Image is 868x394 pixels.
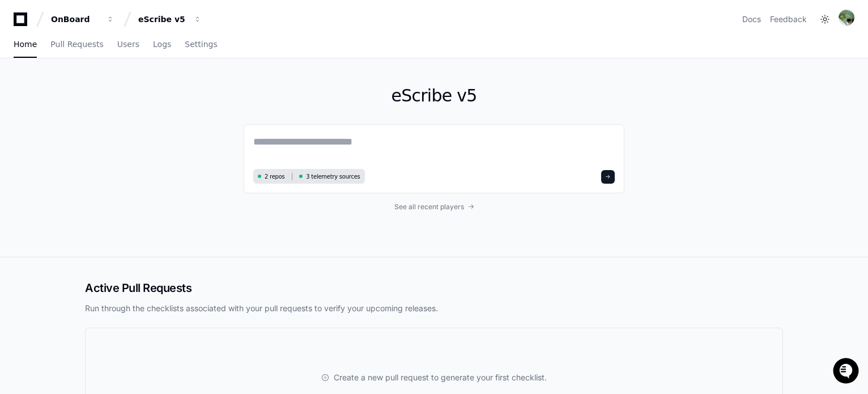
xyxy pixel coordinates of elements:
h2: Active Pull Requests [85,280,783,296]
div: eScribe v5 [138,14,187,25]
button: eScribe v5 [134,9,206,29]
img: 1736555170064-99ba0984-63c1-480f-8ee9-699278ef63ed [11,84,32,105]
span: Home [14,41,37,48]
a: Home [14,32,37,58]
a: Settings [185,32,217,58]
span: 3 telemetry sources [306,172,360,181]
button: Start new chat [193,88,206,101]
h1: eScribe v5 [244,86,624,106]
iframe: Open customer support [832,357,862,387]
span: Pylon [113,119,137,128]
a: Logs [153,32,171,58]
div: Start new chat [39,84,186,96]
span: Settings [185,41,217,48]
a: Pull Requests [50,32,103,58]
img: PlayerZero [11,11,34,34]
span: Users [117,41,139,48]
button: Feedback [770,14,807,25]
span: 2 repos [265,172,285,181]
div: Welcome [11,45,206,63]
a: Docs [742,14,761,25]
button: OnBoard [46,9,119,29]
p: Run through the checklists associated with your pull requests to verify your upcoming releases. [85,303,783,314]
a: See all recent players [244,202,624,211]
a: Users [117,32,139,58]
span: See all recent players [394,202,464,211]
span: Logs [153,41,171,48]
span: Pull Requests [50,41,103,48]
div: OnBoard [51,14,100,25]
span: Create a new pull request to generate your first checklist. [334,372,547,383]
a: Powered byPylon [80,118,137,128]
img: avatar [839,10,854,26]
div: We're offline, we'll be back soon [39,96,148,105]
